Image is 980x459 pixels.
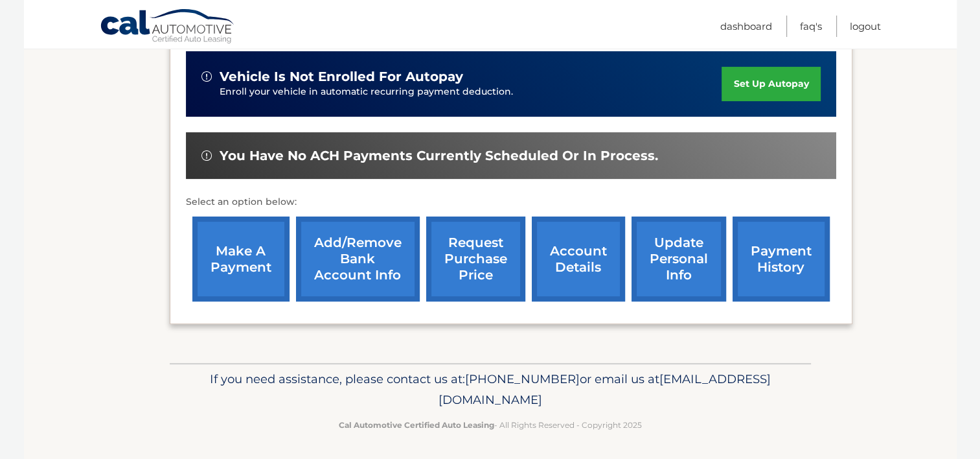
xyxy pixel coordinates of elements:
a: payment history [733,217,830,301]
a: set up autopay [722,67,820,101]
span: [EMAIL_ADDRESS][DOMAIN_NAME] [439,371,771,407]
a: update personal info [632,217,726,301]
a: request purchase price [426,217,525,301]
img: alert-white.svg [201,71,212,82]
a: Logout [850,16,881,37]
a: make a payment [192,217,290,301]
p: Enroll your vehicle in automatic recurring payment deduction. [220,85,722,99]
a: Add/Remove bank account info [296,217,420,301]
strong: Cal Automotive Certified Auto Leasing [339,420,494,430]
p: - All Rights Reserved - Copyright 2025 [178,418,803,432]
span: vehicle is not enrolled for autopay [220,69,463,85]
a: Cal Automotive [100,8,236,46]
p: If you need assistance, please contact us at: or email us at [178,369,803,410]
span: [PHONE_NUMBER] [465,371,580,386]
img: alert-white.svg [201,150,212,161]
a: account details [532,217,625,301]
p: Select an option below: [186,194,836,210]
a: Dashboard [720,16,772,37]
a: FAQ's [800,16,822,37]
span: You have no ACH payments currently scheduled or in process. [220,148,658,164]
